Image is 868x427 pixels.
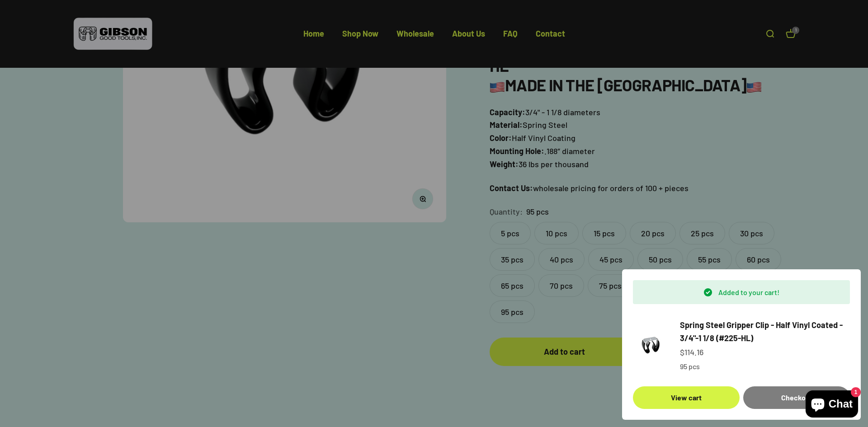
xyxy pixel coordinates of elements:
[743,386,850,409] button: Checkout
[754,392,839,404] div: Checkout
[803,390,861,420] inbox-online-store-chat: Shopify online store chat
[633,386,740,409] a: View cart
[633,280,850,305] div: Added to your cart!
[680,319,850,345] a: Spring Steel Gripper Clip - Half Vinyl Coated - 3/4"-1 1/8 (#225-HL)
[680,346,703,359] sale-price: $114.16
[680,361,850,372] p: 95 pcs
[633,327,669,363] img: Gripper clip, made & shipped from the USA!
